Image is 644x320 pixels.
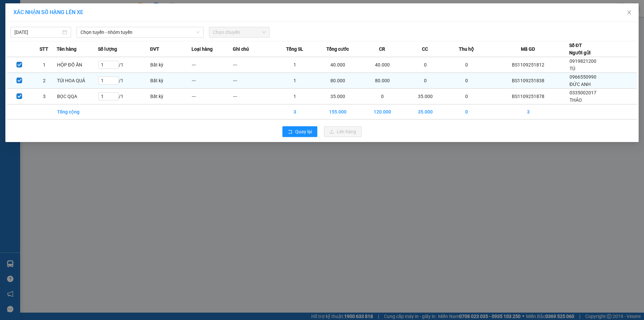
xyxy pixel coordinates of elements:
td: 120.000 [360,104,405,120]
td: 80.000 [315,73,360,89]
span: ĐVT [150,45,159,53]
td: --- [233,89,274,104]
span: Tổng cước [326,45,349,53]
span: Mã GD [521,45,535,53]
li: 271 - [PERSON_NAME] - [GEOGRAPHIC_DATA] - [GEOGRAPHIC_DATA] [63,16,280,25]
span: XÁC NHẬN SỐ HÀNG LÊN XE [13,9,83,15]
td: 1 [274,57,315,73]
span: Thu hộ [459,45,474,53]
td: BS1109251812 [487,57,569,73]
span: STT [40,45,48,53]
td: 3 [487,104,569,120]
td: --- [192,57,233,73]
span: 0966550990 [570,74,596,80]
span: 0335002017 [570,90,596,95]
img: logo.jpg [8,8,59,42]
td: Bất kỳ [150,57,191,73]
button: Close [620,3,639,22]
td: 40.000 [315,57,360,73]
div: Số ĐT Người gửi [569,42,591,56]
span: 0919821200 [570,58,596,64]
span: THẢO [570,97,582,103]
span: TÚ [570,66,575,71]
td: 1 [32,57,57,73]
td: Bất kỳ [150,73,191,89]
td: 3 [32,89,57,104]
td: 0 [405,57,446,73]
td: 0 [446,89,487,104]
td: BỌC QQA [57,89,98,104]
td: 0 [405,73,446,89]
td: 35.000 [405,89,446,104]
span: Loại hàng [192,45,213,53]
td: 0 [446,73,487,89]
span: Tên hàng [57,45,76,53]
span: close [627,10,632,15]
td: / 1 [98,73,150,89]
td: 35.000 [405,104,446,120]
td: --- [192,89,233,104]
td: 1 [274,73,315,89]
td: / 1 [98,89,150,104]
span: Quay lại [295,128,312,135]
td: 0 [360,89,405,104]
td: / 1 [98,57,150,73]
span: Chọn chuyến [213,27,266,37]
td: 35.000 [315,89,360,104]
span: CR [379,45,385,53]
span: down [196,30,200,34]
td: BS1109251878 [487,89,569,104]
td: Bất kỳ [150,89,191,104]
span: Chọn tuyến - nhóm tuyến [80,27,200,37]
span: Số lượng [98,45,117,53]
span: CC [422,45,428,53]
td: BS1109251838 [487,73,569,89]
td: --- [233,57,274,73]
td: 0 [446,104,487,120]
td: Tổng cộng [57,104,98,120]
td: 1 [274,89,315,104]
button: uploadLên hàng [324,126,362,137]
input: 11/09/2025 [14,29,61,36]
span: Ghi chú [233,45,249,53]
td: 0 [446,57,487,73]
td: TÚI HOA QUẢ [57,73,98,89]
td: 155.000 [315,104,360,120]
td: 3 [274,104,315,120]
td: 80.000 [360,73,405,89]
td: 40.000 [360,57,405,73]
span: Tổng SL [286,45,303,53]
td: 2 [32,73,57,89]
span: rollback [288,129,292,135]
button: rollbackQuay lại [282,126,317,137]
b: GỬI : VP [GEOGRAPHIC_DATA] [8,46,100,68]
span: ĐỨC ANH [570,82,591,87]
td: HỘP ĐỒ ĂN [57,57,98,73]
td: --- [192,73,233,89]
td: --- [233,73,274,89]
